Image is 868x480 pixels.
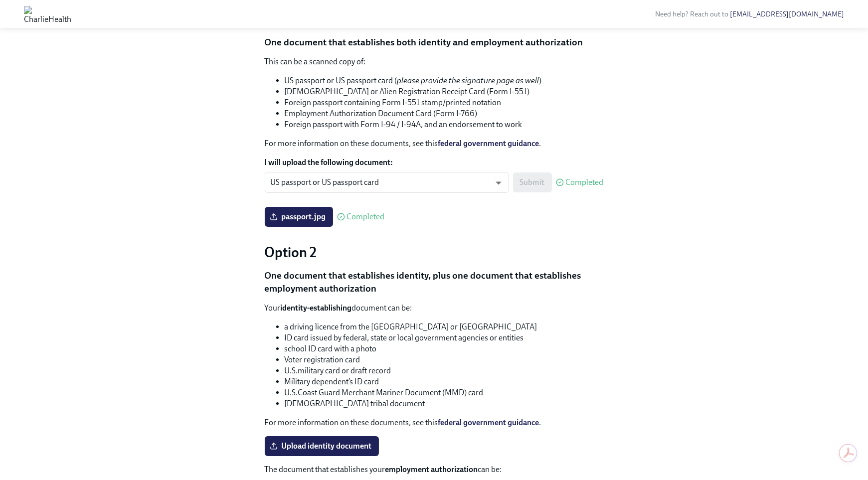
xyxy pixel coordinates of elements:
[285,332,604,343] li: ID card issued by federal, state or local government agencies or entities
[265,207,333,227] label: passport.jpg
[265,36,604,49] p: One document that establishes both identity and employment authorization
[265,269,604,295] p: One document that establishes identity, plus one document that establishes employment authorization
[397,76,539,85] em: please provide the signature page as well
[438,139,539,148] a: federal government guidance
[281,303,352,313] strong: identity-establishing
[24,6,71,22] img: CharlieHealth
[265,417,604,428] p: For more information on these documents, see this .
[655,10,844,18] span: Need help? Reach out to
[272,441,372,451] span: Upload identity document
[385,465,478,474] strong: employment authorization
[285,365,604,376] li: U.S.military card or draft record
[285,398,604,409] li: [DEMOGRAPHIC_DATA] tribal document
[265,172,509,193] div: US passport or US passport card
[285,387,604,398] li: U.S.Coast Guard Merchant Mariner Document (MMD) card
[285,97,604,108] li: Foreign passport containing Form I-551 stamp/printed notation
[265,56,604,67] p: This can be a scanned copy of:
[285,86,604,97] li: [DEMOGRAPHIC_DATA] or Alien Registration Receipt Card (Form I-551)
[265,303,604,314] p: Your document can be:
[265,436,379,456] label: Upload identity document
[438,418,539,427] a: federal government guidance
[265,157,604,168] label: I will upload the following document:
[285,108,604,119] li: Employment Authorization Document Card (Form I-766)
[265,464,604,475] p: The document that establishes your can be:
[285,354,604,365] li: Voter registration card
[347,213,385,221] span: Completed
[285,321,604,332] li: a driving licence from the [GEOGRAPHIC_DATA] or [GEOGRAPHIC_DATA]
[272,212,326,222] span: passport.jpg
[566,178,604,186] span: Completed
[265,138,604,149] p: For more information on these documents, see this .
[265,243,604,261] p: Option 2
[285,75,604,86] li: US passport or US passport card ( )
[285,376,604,387] li: Military dependent’s ID card
[730,10,844,18] a: [EMAIL_ADDRESS][DOMAIN_NAME]
[285,343,604,354] li: school ID card with a photo
[285,119,604,130] li: Foreign passport with Form I-94 / I-94A, and an endorsement to work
